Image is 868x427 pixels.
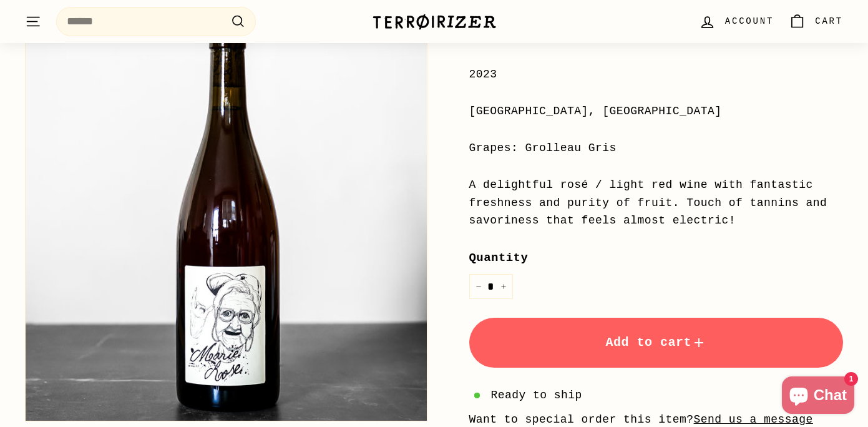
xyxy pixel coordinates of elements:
button: Increase item quantity by one [494,274,513,300]
div: Grapes: Grolleau Gris [469,139,844,157]
inbox-online-store-chat: Shopify online store chat [778,376,858,417]
button: Reduce item quantity by one [469,274,488,300]
label: Quantity [469,248,844,267]
div: 2023 [469,66,844,84]
a: Send us a message [694,413,813,426]
button: Add to cart [469,318,844,368]
input: quantity [469,274,513,300]
div: A delightful rosé / light red wine with fantastic freshness and purity of fruit. Touch of tannins... [469,176,844,230]
span: Account [725,14,774,28]
div: [GEOGRAPHIC_DATA], [GEOGRAPHIC_DATA] [469,102,844,120]
a: Account [691,3,781,40]
a: Cart [781,3,851,40]
span: Add to cart [605,335,706,350]
span: Ready to ship [491,386,582,405]
span: Cart [815,14,843,28]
